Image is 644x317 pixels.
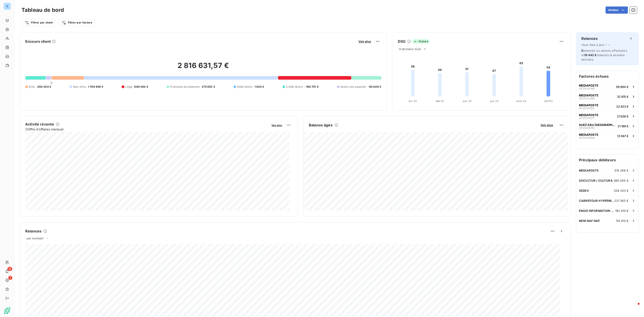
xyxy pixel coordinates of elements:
[490,100,499,103] tspan: Juil. 25
[270,123,283,127] button: Voir plus
[576,131,638,141] button: MEDIAPOSTEISF25C0162413 587 €
[614,179,629,182] span: 460 045 €
[579,136,595,139] span: ISF25C01624
[88,85,104,89] span: 1 799 956 €
[357,39,372,43] button: Voir plus
[544,100,553,103] tspan: [DATE]
[341,85,366,89] span: Avoirs non associés
[581,49,627,61] span: relances ou actions effectuées et relancés la semaine dernière.
[134,85,148,89] span: 680 540 €
[271,124,282,127] span: Voir plus
[606,6,628,14] button: Actions
[576,71,638,82] h6: Factures échues
[576,101,638,111] button: MEDIAPOSTEISF25C0112822 823 €
[21,19,56,26] button: Filtrer par client
[540,123,553,127] span: Voir plus
[581,36,598,41] h6: Relances
[584,53,597,57] span: 19 442 €
[27,236,44,240] span: par montant
[8,276,12,280] span: 1
[579,87,595,90] span: ISF25C01365
[617,134,629,138] span: 13 587 €
[579,97,595,100] span: ISF25C01366
[579,94,598,97] span: MEDIAPOSTE
[202,85,215,89] span: 275 652 €
[579,199,614,202] span: CARREFOUR HYPERMARCHES
[125,85,132,89] span: Litige
[615,209,629,213] span: 192 410 €
[409,100,417,103] tspan: Avr. 25
[25,61,381,74] h2: 2 816 631,57 €
[576,155,638,165] h6: Principaux débiteurs
[581,43,606,47] span: Vous êtes à jour !
[51,81,52,85] span: 0
[25,228,42,234] h6: Relances
[462,100,472,103] tspan: Juin 25
[25,121,54,127] h6: Activité récente
[618,124,629,128] span: 21 189 €
[579,84,598,87] span: MEDIAPOSTE
[614,199,629,202] span: 221 365 €
[579,189,589,192] span: SEDEV
[616,105,629,108] span: 22 823 €
[576,111,638,121] button: MEDIAPOSTEISF25C0127721 636 €
[398,39,405,44] h6: DSO
[368,85,381,89] span: -50 649 €
[579,113,598,117] span: MEDIAPOSTE
[579,103,598,107] span: MEDIAPOSTE
[286,85,303,89] span: Crédit divers
[25,39,51,44] h6: Encours client
[37,85,51,89] span: 300 304 €
[29,85,35,89] span: Échu
[616,219,629,223] span: 114 410 €
[399,47,421,51] span: 6 derniers mois
[576,91,638,101] button: MEDIAPOSTEISF25C0136632 915 €
[516,100,526,103] tspan: Août 25
[579,107,594,110] span: ISF25C01128
[579,133,598,136] span: MEDIAPOSTE
[616,85,629,89] span: 56 684 €
[58,19,95,26] button: Filtrer par facture
[21,6,64,14] h3: Tableau de bord
[614,189,629,192] span: 328 243 €
[617,95,629,98] span: 32 915 €
[579,127,595,129] span: ISF25C00155
[581,49,583,52] span: 5
[305,85,319,89] span: -190 791 €
[436,100,444,103] tspan: Mai 25
[25,127,268,132] span: Chiffre d'affaires mensuel
[237,85,253,89] span: Débit divers
[4,3,11,10] div: IS
[170,85,200,89] span: Promesse de paiement
[579,117,594,119] span: ISF25C01277
[358,40,371,43] span: Voir plus
[576,82,638,91] button: MEDIAPOSTEISF25C0136556 684 €
[539,123,554,127] button: Voir plus
[579,169,599,172] span: MEDIAPOSTE
[4,307,11,314] img: Logo LeanPay
[579,219,600,223] span: NEW NAF NAF
[7,267,12,271] span: 12
[579,179,613,182] span: SOCULTUR / CULTURA
[576,121,638,131] button: SUEZ EAU [GEOGRAPHIC_DATA]ISF25C0015521 189 €
[309,122,333,128] h6: Balance âgée
[73,85,86,89] span: Non-échu
[579,209,615,213] span: ENGIE INFORMATION ET TECHNOLOGIES (DGP)
[413,39,429,43] span: -9 jours
[254,85,264,89] span: 1 620 €
[579,123,616,127] span: SUEZ EAU [GEOGRAPHIC_DATA]
[617,115,629,118] span: 21 636 €
[614,169,629,172] span: 515 266 €
[629,302,640,313] iframe: Intercom live chat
